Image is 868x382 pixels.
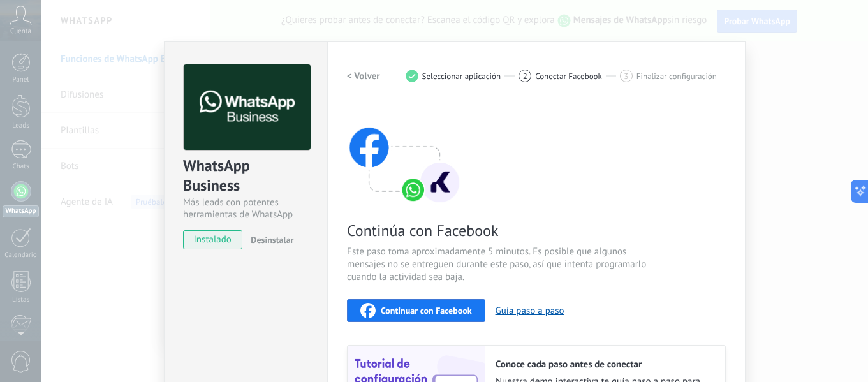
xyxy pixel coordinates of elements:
img: logo_main.png [184,64,311,151]
span: instalado [184,230,242,249]
span: 2 [523,71,527,82]
h2: Conoce cada paso antes de conectar [496,358,712,371]
span: 3 [624,71,628,82]
button: < Volver [347,64,380,87]
img: connect with facebook [347,103,462,205]
button: Guía paso a paso [496,305,564,317]
span: Desinstalar [251,234,293,246]
span: Este paso toma aproximadamente 5 minutos. Es posible que algunos mensajes no se entreguen durante... [347,246,651,284]
div: WhatsApp Business [183,156,309,196]
h2: < Volver [347,70,380,82]
span: Seleccionar aplicación [422,71,501,81]
button: Desinstalar [246,230,293,249]
span: Conectar Facebook [535,71,602,81]
span: Continuar con Facebook [381,306,472,315]
div: Más leads con potentes herramientas de WhatsApp [183,196,309,221]
button: Continuar con Facebook [347,299,485,322]
span: Continúa con Facebook [347,221,651,240]
span: Finalizar configuración [636,71,717,81]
